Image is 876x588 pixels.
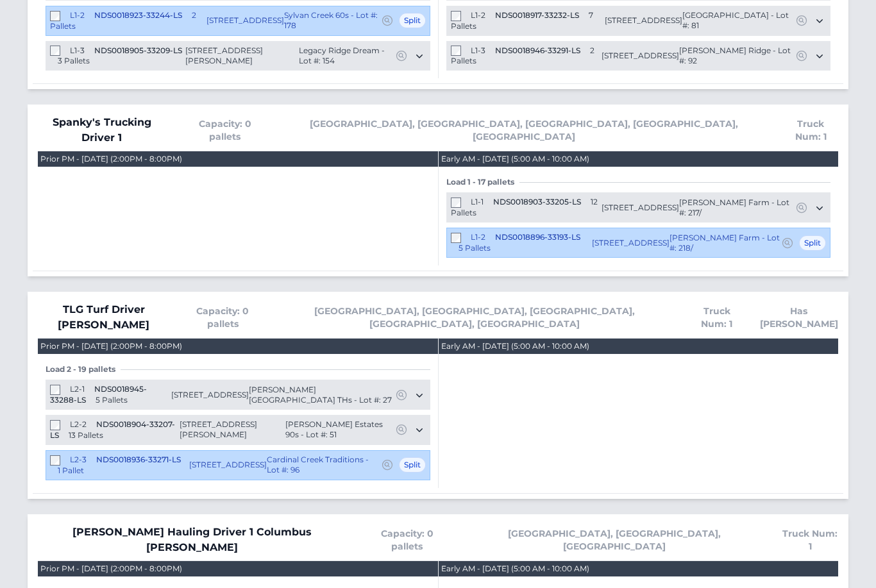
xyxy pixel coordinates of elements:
div: Early AM - [DATE] (5:00 AM - 10:00 AM) [441,564,589,574]
span: [STREET_ADDRESS] [189,460,267,470]
div: Early AM - [DATE] (5:00 AM - 10:00 AM) [441,341,589,351]
span: Load 1 - 17 pallets [446,177,519,187]
div: Early AM - [DATE] (5:00 AM - 10:00 AM) [441,154,589,164]
span: NDS0018946-33291-LS [495,46,580,55]
span: 2 Pallets [451,46,594,66]
span: 13 Pallets [69,430,103,440]
span: Capacity: 0 pallets [367,527,447,553]
span: Truck Num: 1 [784,117,838,143]
span: [GEOGRAPHIC_DATA], [GEOGRAPHIC_DATA], [GEOGRAPHIC_DATA] [467,527,761,553]
span: NDS0018923-33244-LS [94,10,182,20]
span: Cardinal Creek Traditions - Lot #: 96 [267,455,381,475]
span: 12 Pallets [451,197,598,217]
span: [GEOGRAPHIC_DATA], [GEOGRAPHIC_DATA], [GEOGRAPHIC_DATA], [GEOGRAPHIC_DATA], [GEOGRAPHIC_DATA] [284,117,762,143]
span: [PERSON_NAME][GEOGRAPHIC_DATA] THs - Lot #: 27 [249,385,395,405]
span: L2-1 [70,384,85,394]
span: [STREET_ADDRESS] [171,390,249,400]
span: Truck Num: 1 [694,305,739,330]
span: NDS0018945-33288-LS [50,384,147,405]
div: Prior PM - [DATE] (2:00PM - 8:00PM) [40,341,182,351]
span: Load 2 - 19 pallets [46,364,121,374]
span: NDS0018905-33209-LS [94,46,182,55]
span: Split [799,235,826,251]
div: Prior PM - [DATE] (2:00PM - 8:00PM) [40,564,182,574]
span: 2 Pallets [50,10,196,31]
span: [STREET_ADDRESS][PERSON_NAME] [185,46,298,66]
span: [STREET_ADDRESS][PERSON_NAME] [180,419,285,440]
span: Split [399,13,426,28]
span: 3 Pallets [58,56,90,65]
span: [STREET_ADDRESS] [592,238,670,248]
span: [PERSON_NAME] Farm - Lot #: 218/ [670,233,781,253]
span: Has [PERSON_NAME] [760,305,838,330]
span: [GEOGRAPHIC_DATA] - Lot #: 81 [682,10,795,31]
span: 5 Pallets [459,243,491,253]
span: [PERSON_NAME] Ridge - Lot #: 92 [679,46,795,66]
span: [STREET_ADDRESS] [602,51,679,61]
span: L1-3 [471,46,485,55]
span: TLG Turf Driver [PERSON_NAME] [38,302,170,333]
span: L1-1 [471,197,484,206]
span: [STREET_ADDRESS] [605,15,682,26]
span: L1-2 [70,10,85,20]
span: L2-2 [70,419,87,429]
span: Sylvan Creek 60s - Lot #: 178 [284,10,381,31]
span: [STREET_ADDRESS] [602,203,679,213]
span: 7 Pallets [451,10,593,31]
span: L2-3 [70,455,87,464]
span: L1-2 [471,232,485,242]
span: [PERSON_NAME] Estates 90s - Lot #: 51 [285,419,395,440]
span: Capacity: 0 pallets [190,305,255,330]
div: Prior PM - [DATE] (2:00PM - 8:00PM) [40,154,182,164]
span: NDS0018903-33205-LS [493,197,581,206]
span: 5 Pallets [96,395,128,405]
span: NDS0018917-33232-LS [495,10,579,20]
span: Capacity: 0 pallets [186,117,264,143]
span: [STREET_ADDRESS] [206,15,284,26]
span: L1-3 [70,46,85,55]
span: Truck Num: 1 [782,527,838,553]
span: Split [399,457,426,473]
span: [PERSON_NAME] Farm - Lot #: 217/ [679,197,795,218]
span: NDS0018904-33207-LS [50,419,175,440]
span: Legacy Ridge Dream - Lot #: 154 [299,46,395,66]
span: [PERSON_NAME] Hauling Driver 1 Columbus [PERSON_NAME] [38,525,346,555]
span: [GEOGRAPHIC_DATA], [GEOGRAPHIC_DATA], [GEOGRAPHIC_DATA], [GEOGRAPHIC_DATA], [GEOGRAPHIC_DATA] [276,305,674,330]
span: 1 Pallet [58,466,84,475]
span: L1-2 [471,10,485,20]
span: NDS0018936-33271-LS [96,455,181,464]
span: NDS0018896-33193-LS [495,232,580,242]
span: Spanky's Trucking Driver 1 [38,115,165,146]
